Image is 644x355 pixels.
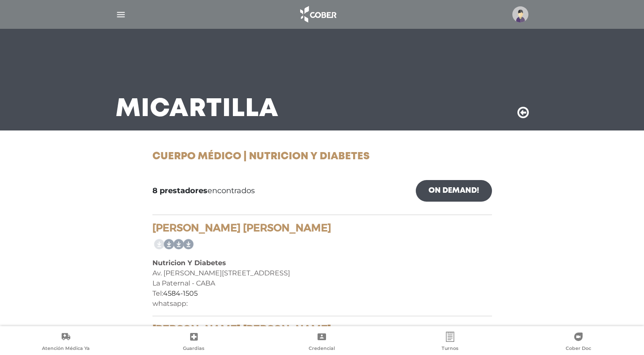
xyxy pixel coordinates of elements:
[116,98,279,120] h3: Mi Cartilla
[514,332,642,353] a: Cober Doc
[152,278,492,288] div: La Paternal - CABA
[152,222,492,234] h4: [PERSON_NAME] [PERSON_NAME]
[152,186,207,195] b: 8 prestadores
[386,332,514,353] a: Turnos
[152,299,492,309] div: whatsapp:
[152,259,226,267] b: Nutricion Y Diabetes
[42,345,90,353] span: Atención Médica Ya
[152,268,492,278] div: Av. [PERSON_NAME][STREET_ADDRESS]
[442,345,459,353] span: Turnos
[2,332,130,353] a: Atención Médica Ya
[130,332,258,353] a: Guardias
[258,332,386,353] a: Credencial
[566,345,591,353] span: Cober Doc
[152,151,492,163] h1: Cuerpo Médico | Nutricion Y Diabetes
[512,6,528,22] img: profile-placeholder.svg
[309,345,335,353] span: Credencial
[296,4,340,25] img: logo_cober_home-white.png
[152,288,492,299] div: Tel:
[152,323,492,336] h4: [PERSON_NAME] [PERSON_NAME]
[116,9,126,20] img: Cober_menu-lines-white.svg
[163,289,198,297] a: 4584-1505
[183,345,205,353] span: Guardias
[416,180,492,202] a: On Demand!
[152,185,255,197] span: encontrados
